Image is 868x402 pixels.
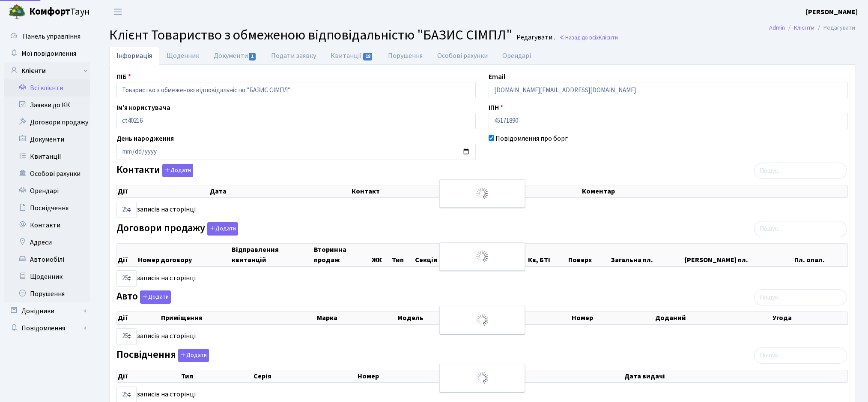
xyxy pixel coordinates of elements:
[497,312,571,324] th: Колір
[313,244,371,266] th: Вторинна продаж
[479,370,623,382] th: Видано
[527,244,567,266] th: Кв, БТІ
[4,131,90,148] a: Документи
[754,289,847,305] input: Пошук...
[116,164,193,177] label: Контакти
[4,45,90,62] a: Мої повідомлення
[806,7,858,17] a: [PERSON_NAME]
[116,290,171,304] label: Авто
[205,221,238,236] a: Додати
[430,47,495,65] a: Особові рахунки
[794,23,814,32] a: Клієнти
[654,312,772,324] th: Доданий
[371,244,391,266] th: ЖК
[475,187,489,200] img: Обробка...
[4,97,90,114] a: Заявки до КК
[475,313,489,327] img: Обробка...
[116,328,196,345] label: записів на сторінці
[176,347,209,362] a: Додати
[206,47,264,65] a: Документи
[109,25,512,45] span: Клієнт Товариство з обмеженою відповідальністю "БАЗИС СІМПЛ"
[178,349,209,362] button: Посвідчення
[754,163,847,179] input: Пошук...
[756,19,868,37] nav: breadcrumb
[414,244,454,266] th: Секція
[137,244,231,266] th: Номер договору
[4,62,90,79] a: Клієнти
[249,53,256,60] span: 1
[9,3,26,21] img: logo.png
[4,199,90,217] a: Посвідчення
[117,312,160,324] th: Дії
[116,133,174,144] label: День народження
[475,371,489,385] img: Обробка...
[21,49,76,58] span: Мої повідомлення
[623,370,847,382] th: Дата видачі
[772,312,847,324] th: Угода
[4,234,90,251] a: Адреси
[357,370,479,382] th: Номер
[571,312,654,324] th: Номер
[4,148,90,165] a: Квитанції
[4,320,90,337] a: Повідомлення
[559,33,618,42] a: Назад до всіхКлієнти
[495,47,538,65] a: Орендарі
[489,103,503,113] label: ІПН
[162,164,193,177] button: Контакти
[116,328,137,345] select: записів на сторінці
[29,5,70,18] b: Комфорт
[323,47,380,65] a: Квитанції
[4,217,90,234] a: Контакти
[397,312,497,324] th: Модель
[116,103,170,113] label: Ім'я користувача
[116,202,196,218] label: записів на сторінці
[4,251,90,268] a: Автомобілі
[599,33,618,42] span: Клієнти
[116,72,131,82] label: ПІБ
[567,244,610,266] th: Поверх
[160,312,316,324] th: Приміщення
[116,349,209,362] label: Посвідчення
[495,133,568,144] label: Повідомлення про борг
[117,244,137,266] th: Дії
[381,47,430,65] a: Порушення
[4,79,90,97] a: Всі клієнти
[116,202,137,218] select: записів на сторінці
[814,23,855,33] li: Редагувати
[793,244,847,266] th: Пл. опал.
[475,250,489,263] img: Обробка...
[351,185,581,197] th: Контакт
[207,222,238,236] button: Договори продажу
[515,33,555,42] small: Редагувати .
[4,285,90,302] a: Порушення
[4,28,90,45] a: Панель управління
[109,47,159,65] a: Інформація
[684,244,793,266] th: [PERSON_NAME] пл.
[316,312,397,324] th: Марка
[489,72,505,82] label: Email
[107,5,128,19] button: Переключити навігацію
[754,348,847,364] input: Пошук...
[363,53,373,60] span: 18
[116,270,196,287] label: записів на сторінці
[29,5,90,19] span: Таун
[180,370,253,382] th: Тип
[117,185,209,197] th: Дії
[253,370,357,382] th: Серія
[116,270,137,287] select: записів на сторінці
[23,32,81,41] span: Панель управління
[264,47,323,65] a: Подати заявку
[138,289,171,304] a: Додати
[610,244,684,266] th: Загальна пл.
[4,182,90,199] a: Орендарі
[4,268,90,285] a: Щоденник
[581,185,847,197] th: Коментар
[116,222,238,236] label: Договори продажу
[159,47,206,65] a: Щоденник
[754,221,847,237] input: Пошук...
[769,23,785,32] a: Admin
[4,114,90,131] a: Договори продажу
[117,370,180,382] th: Дії
[4,165,90,182] a: Особові рахунки
[209,185,350,197] th: Дата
